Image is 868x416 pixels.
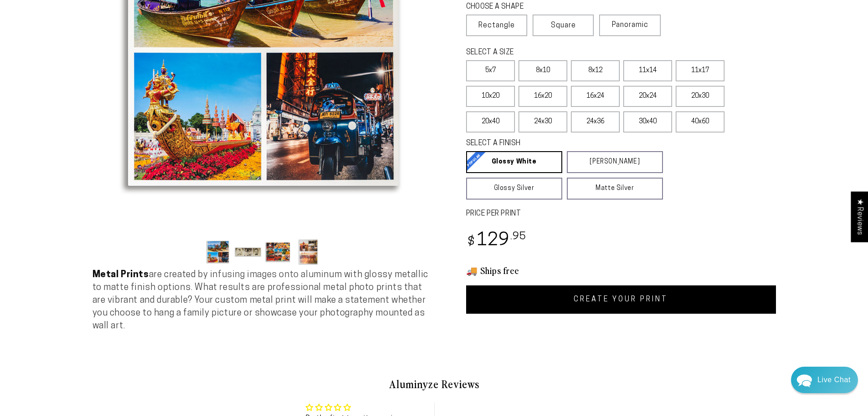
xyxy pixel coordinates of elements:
label: 20x30 [676,86,724,107]
span: $ [467,236,475,248]
img: Helga [104,14,128,37]
span: are created by infusing images onto aluminum with glossy metallic to matte finish options. What r... [92,270,428,331]
a: [PERSON_NAME] [567,151,663,173]
label: 11x14 [623,60,672,81]
legend: CHOOSE A SHAPE [466,2,585,12]
a: Leave A Message [60,275,134,290]
span: Away until 10:00 AM [66,46,128,52]
label: 40x60 [676,111,724,132]
strong: Metal Prints [92,270,149,279]
div: Chat widget toggle [791,367,858,393]
span: Rectangle [478,20,515,31]
label: 16x20 [519,86,567,107]
div: Average rating is 0.00 stars [306,402,402,413]
bdi: 129 [466,232,527,250]
label: 5x7 [466,60,515,81]
sup: .95 [510,232,527,242]
button: Load image 3 in gallery view [265,238,292,266]
label: 20x40 [466,111,515,132]
label: PRICE PER PRINT [466,209,776,219]
label: 30x40 [623,111,672,132]
span: We run on [70,262,123,267]
span: Square [551,20,576,31]
label: 20x24 [623,86,672,107]
button: Load image 1 in gallery view [205,238,232,266]
label: 8x10 [519,60,567,81]
label: 10x20 [466,86,515,107]
a: Glossy White [466,151,562,173]
label: 8x12 [571,60,620,81]
button: Load image 4 in gallery view [295,238,322,266]
label: 24x36 [571,111,620,132]
label: 16x24 [571,86,620,107]
legend: SELECT A SIZE [466,47,648,58]
legend: SELECT A FINISH [466,138,641,149]
img: John [66,14,90,37]
div: Contact Us Directly [817,367,851,393]
a: CREATE YOUR PRINT [466,285,776,314]
h2: Aluminyze Reviews [168,376,700,392]
a: Matte Silver [567,178,663,200]
span: Panoramic [612,21,648,29]
label: 24x30 [519,111,567,132]
span: Re:amaze [98,260,123,267]
h3: 🚚 Ships free [466,264,776,276]
img: Marie J [85,14,109,37]
div: Click to open Judge.me floating reviews tab [851,191,868,242]
button: Load image 2 in gallery view [235,238,262,266]
a: Glossy Silver [466,178,562,200]
label: 11x17 [676,60,724,81]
